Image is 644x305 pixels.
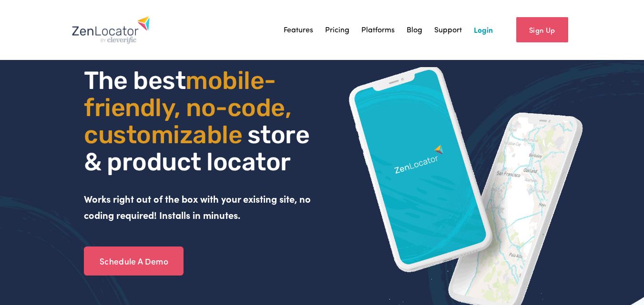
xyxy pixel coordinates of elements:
a: Sign Up [516,17,568,42]
img: Zenlocator [72,16,150,44]
a: Support [434,23,462,37]
strong: Works right out of the box with your existing site, no coding required! Installs in minutes. [84,192,313,221]
a: Blog [407,23,422,37]
a: Platforms [361,23,395,37]
span: mobile- friendly, no-code, customizable [84,66,296,149]
span: store & product locator [84,120,315,177]
a: Pricing [325,23,349,37]
a: Login [474,23,493,37]
span: The best [84,66,185,95]
a: Features [284,23,313,37]
a: Schedule A Demo [84,246,184,276]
